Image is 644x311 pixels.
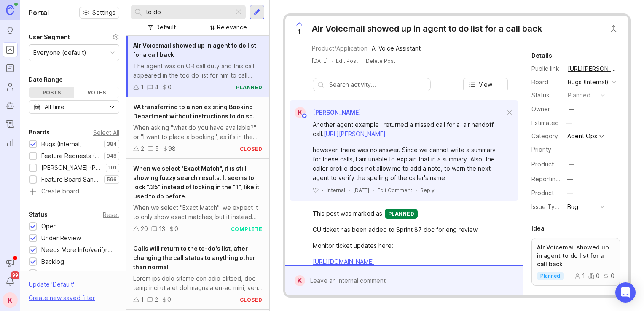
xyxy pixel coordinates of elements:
[372,44,421,53] div: AI Voice Assistant
[563,118,574,129] div: —
[349,187,350,194] div: ·
[531,131,561,141] div: Category
[33,48,86,57] div: Everyone (default)
[565,63,620,74] a: [URL][PERSON_NAME]
[3,98,18,113] a: Autopilot
[3,24,18,39] a: Ideas
[6,5,14,15] img: Canny Home
[133,103,255,120] span: VA transferring to a non existing Booking Department without instructions to do so.
[141,144,144,153] div: 2
[108,164,117,171] p: 101
[3,274,18,289] button: Notifications
[141,295,144,304] div: 1
[45,102,64,112] div: All time
[531,175,577,182] label: Reporting Team
[133,42,256,58] span: AIr Voicemail showed up in agent to do list for a call back
[159,224,165,233] div: 13
[313,145,505,182] div: however, there was no answer. Since we cannot write a summary for these calls, I am unable to exp...
[298,27,301,37] span: 1
[107,153,117,159] p: 948
[329,80,426,89] input: Search activity...
[615,282,636,303] div: Open Intercom Messenger
[3,292,18,308] button: K
[322,187,323,194] div: ·
[79,7,119,19] button: Settings
[41,233,81,243] div: Under Review
[295,107,306,118] div: K
[588,273,600,279] div: 0
[574,273,585,279] div: 1
[295,275,305,286] div: K
[141,83,144,92] div: 1
[41,245,115,255] div: Needs More Info/verif/repro
[373,187,374,194] div: ·
[313,225,505,234] div: CU ticket has been added to Sprint 87 doc for eng review.
[385,209,418,219] div: planned
[361,57,362,64] div: ·
[531,203,562,210] label: Issue Type
[605,20,622,37] button: Close button
[103,212,119,217] div: Reset
[29,127,50,137] div: Boards
[313,120,505,139] div: Another agent example I returned a missed call for a air handoff call.
[29,209,48,220] div: Status
[41,257,64,266] div: Backlog
[107,176,117,183] p: 596
[567,133,597,139] div: Agent Ops
[240,145,263,153] div: closed
[566,159,577,170] button: ProductboardID
[569,160,574,169] div: —
[126,97,269,159] a: VA transferring to a non existing Booking Department without instructions to do so.When asking "w...
[155,144,159,153] div: 5
[331,57,333,64] div: ·
[301,113,307,119] img: member badge
[155,83,158,92] div: 4
[29,87,74,98] div: Posts
[312,57,328,64] a: [DATE]
[567,174,573,184] div: —
[531,120,559,126] div: Estimated
[312,23,542,35] div: AIr Voicemail showed up in agent to do list for a call back
[236,84,263,91] div: planned
[568,91,590,100] div: planned
[133,203,263,222] div: When we select "Exact Match", we expect it to only show exact matches, but it instead shows fuzzy...
[168,83,172,92] div: 0
[531,51,552,61] div: Details
[290,107,361,118] a: K[PERSON_NAME]
[531,146,551,153] label: Priority
[312,58,328,64] time: [DATE]
[174,224,178,233] div: 0
[531,223,545,233] div: Idea
[41,269,70,278] div: Candidate
[168,144,176,153] div: 98
[3,42,18,57] a: Portal
[416,187,417,194] div: ·
[41,163,102,172] div: [PERSON_NAME] (Public)
[531,78,561,87] div: Board
[217,23,247,32] div: Relevance
[531,105,561,114] div: Owner
[11,271,19,279] span: 99
[353,187,369,193] time: [DATE]
[231,225,263,233] div: complete
[155,295,158,304] div: 2
[29,293,95,303] div: Create new saved filter
[105,104,119,110] svg: toggle icon
[420,187,435,194] div: Reply
[567,188,573,198] div: —
[92,8,115,17] span: Settings
[479,80,492,89] span: View
[3,116,18,131] a: Changelog
[167,295,171,304] div: 0
[133,123,263,142] div: When asking "what do you have available?" or "I want to place a booking", as it's in the FAQs, in...
[107,141,117,147] p: 384
[327,187,345,194] div: Internal
[93,130,119,135] div: Select All
[133,245,255,271] span: Calls will return to the to-do's list, after changing the call status to anything other than normal
[313,209,382,219] span: This post was marked as
[29,280,74,293] div: Update ' Default '
[568,78,609,87] div: Bugs (Internal)
[29,32,70,42] div: User Segment
[531,64,561,73] div: Public link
